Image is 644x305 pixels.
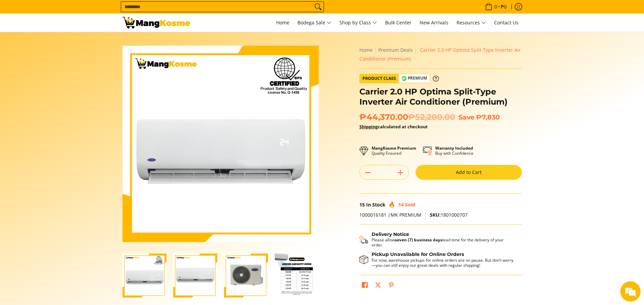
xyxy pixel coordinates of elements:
span: Premium [399,74,430,83]
span: 0 [493,4,498,9]
strong: Delivery Notice [372,231,409,237]
a: New Arrivals [416,14,452,32]
span: Contact Us [494,19,518,26]
strong: MangKosme Premium [372,145,416,151]
p: Quality Ensured [372,146,416,156]
a: Home [359,47,373,53]
img: Carrier 2.0 HP Optima Split-Type Inverter Air Conditioner (Premium)-4 [275,254,319,298]
span: 15 [359,201,365,208]
span: Save [459,113,474,121]
img: premium-badge-icon.webp [401,76,407,81]
button: Subtract [360,167,376,178]
a: Resources [453,14,489,32]
span: ₱7,830 [476,113,500,121]
span: Bulk Center [385,19,412,26]
a: Pin on Pinterest [386,280,396,292]
a: Contact Us [491,14,522,32]
span: ₱44,370.00 [359,112,455,122]
span: 1801000707 [430,212,468,218]
span: ₱0 [500,4,508,9]
span: 14 [398,201,404,208]
a: Bulk Center [382,14,415,32]
p: Buy with Confidence [435,146,473,156]
img: Carrier 2.0 HP Optima Split-Type Inverter Air Conditioner (Premium)-1 [123,254,166,298]
img: Carrier 2.0 HP Optima Split-Type Inverter Air Conditioner (Premium)-2 [173,254,217,298]
button: Add [392,167,408,178]
button: Shipping & Delivery [359,232,515,248]
span: New Arrivals [420,19,448,26]
span: Carrier 2.0 HP Optima Split-Type Inverter Air Conditioner (Premium) [359,47,521,62]
a: Share on Facebook [360,280,370,292]
a: Shop by Class [336,14,380,32]
strong: calculated at checkout [359,124,428,130]
p: For now, warehouse pickups for online orders are on pause. But don’t worry—you can still enjoy ou... [372,258,515,268]
img: Carrier 2.0 HP Optima Split-Type Inverter Air Conditioner (Premium) [123,46,319,242]
a: Premium Deals [378,47,413,53]
nav: Main Menu [197,14,522,32]
span: SKU: [430,212,441,218]
span: Resources [457,19,486,27]
nav: Breadcrumbs [359,46,522,63]
strong: seven (7) business days [395,237,442,243]
a: Post on X [373,280,383,292]
a: Product Class Premium [359,74,439,83]
a: Home [273,14,293,32]
span: Bodega Sale [297,19,331,27]
h1: Carrier 2.0 HP Optima Split-Type Inverter Air Conditioner (Premium) [359,87,522,107]
span: Home [276,19,289,26]
strong: Pickup Unavailable for Online Orders [372,251,464,257]
strong: Warranty Included [435,145,473,151]
button: Search [313,2,324,12]
span: Product Class [360,74,399,83]
span: In Stock [366,201,385,208]
span: 1000016181 |MK PREMIUM [359,212,421,218]
img: Carrier 2HP Optima Split-Type Inverter Aircon (Premium) l Mang Kosme [123,17,190,28]
span: Sold [405,201,415,208]
img: Carrier 2.0 HP Optima Split-Type Inverter Air Conditioner (Premium)-3 [224,254,268,298]
button: Add to Cart [416,165,522,180]
a: Bodega Sale [294,14,335,32]
span: • [483,3,509,10]
span: Shop by Class [339,19,377,27]
del: ₱52,200.00 [408,112,455,122]
a: Shipping [359,124,378,130]
p: Please allow lead time for the delivery of your order. [372,237,515,247]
